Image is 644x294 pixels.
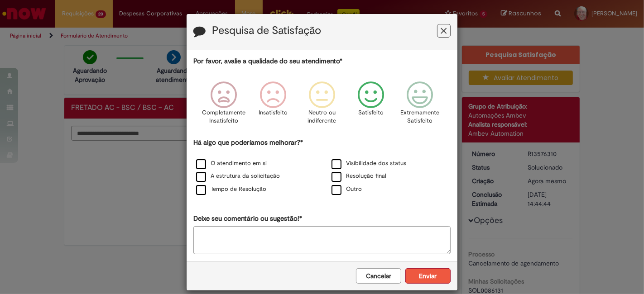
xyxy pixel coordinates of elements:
[212,25,321,37] label: Pesquisa de Satisfação
[193,57,342,66] label: Por favor, avalie a qualidade do seu atendimento*
[250,75,296,137] div: Insatisfeito
[196,185,266,194] label: Tempo de Resolução
[400,109,439,125] p: Extremamente Satisfeito
[196,172,280,180] label: A estrutura da solicitação
[201,75,247,137] div: Completamente Insatisfeito
[193,214,302,223] label: Deixe seu comentário ou sugestão!*
[332,172,386,180] label: Resolução final
[202,109,246,125] p: Completamente Insatisfeito
[259,109,288,117] p: Insatisfeito
[332,159,406,168] label: Visibilidade dos status
[196,159,267,168] label: O atendimento em si
[299,75,345,137] div: Neutro ou indiferente
[193,138,451,196] div: Há algo que poderíamos melhorar?*
[356,268,401,284] button: Cancelar
[306,109,338,125] p: Neutro ou indiferente
[348,75,394,137] div: Satisfeito
[332,185,362,194] label: Outro
[405,268,451,284] button: Enviar
[358,109,384,117] p: Satisfeito
[397,75,443,137] div: Extremamente Satisfeito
